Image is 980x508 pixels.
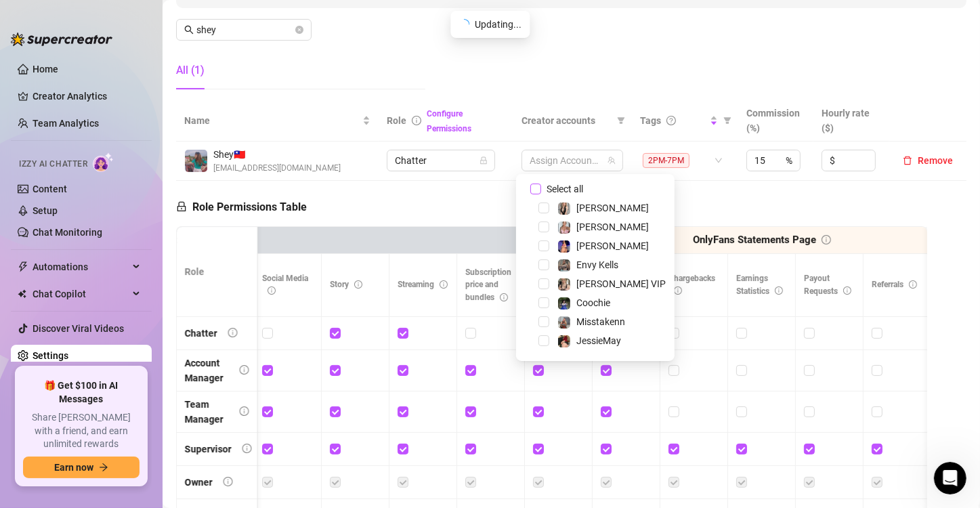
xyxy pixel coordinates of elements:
[213,162,341,175] span: [EMAIL_ADDRESS][DOMAIN_NAME]
[28,326,243,354] button: Find a time
[18,261,28,272] span: thunderbolt
[28,263,226,277] div: We typically reply in a few hours
[176,62,205,79] div: All (1)
[736,274,783,296] span: Earnings Statistics
[775,287,783,295] span: info-circle
[185,326,217,341] div: Chatter
[54,462,93,473] span: Earn now
[33,323,124,334] a: Discover Viral Videos
[668,274,715,296] span: Chargebacks
[33,118,99,129] a: Team Analytics
[601,274,652,296] span: Statements (Earnings)
[185,397,229,427] div: Team Manager
[666,116,676,125] span: question-circle
[14,159,257,230] div: Recent messageProfile image for Ellaany update? If you can downgrade the other accounts I'll add ...
[262,274,308,296] span: Social Media
[28,171,243,185] div: Recent message
[354,280,362,289] span: info-circle
[475,17,521,32] span: Updating...
[268,287,276,295] span: info-circle
[79,417,125,427] span: Messages
[171,22,198,49] img: Profile image for Giselle
[909,280,917,289] span: info-circle
[674,287,682,295] span: info-circle
[398,280,448,289] span: Streaming
[27,119,244,142] p: How can we help?
[23,411,140,451] span: Share [PERSON_NAME] with a friend, and earn unlimited rewards
[738,100,814,142] th: Commission (%)
[14,179,257,230] div: Profile image for Ellaany update? If you can downgrade the other accounts I'll add more accounts ...
[185,356,229,385] div: Account Manager
[177,227,258,317] th: Role
[843,287,851,295] span: info-circle
[185,475,213,490] div: Owner
[934,462,966,494] iframe: Intercom live chat
[459,19,469,30] span: loading
[387,115,406,126] span: Role
[223,477,233,486] span: info-circle
[18,289,26,299] img: Chat Copilot
[903,156,912,165] span: delete
[813,100,889,142] th: Hourly rate ($)
[28,307,243,321] div: Schedule a FREE consulting call:
[918,155,953,166] span: Remove
[558,287,566,295] span: info-circle
[33,64,58,75] a: Home
[617,117,625,125] span: filter
[184,113,360,128] span: Name
[224,417,250,427] span: News
[608,156,616,165] span: team
[11,33,112,46] img: logo-BBDzfeDw.svg
[60,205,139,219] div: [PERSON_NAME]
[176,100,379,142] th: Name
[395,150,487,171] span: Chatter
[135,383,203,438] button: Help
[213,147,341,162] span: Shey 🇹🇼
[240,406,249,416] span: info-circle
[33,283,129,305] span: Chat Copilot
[14,371,257,466] img: 🚀 New Release: Like & Comment Bumps
[721,110,734,131] span: filter
[60,192,519,203] span: any update? If you can downgrade the other accounts I'll add more accounts and upgrade them.
[233,22,257,46] div: Close
[228,328,238,337] span: info-circle
[242,444,252,453] span: info-circle
[28,249,226,263] div: Send us a message
[693,234,816,246] strong: OnlyFans Statements Page
[203,383,271,438] button: News
[184,25,194,35] span: search
[142,205,180,219] div: • 9h ago
[93,152,114,172] img: AI Chatter
[158,417,180,427] span: Help
[196,22,293,37] input: Search members
[185,150,207,172] img: Shey
[643,287,652,295] span: info-circle
[176,201,187,212] span: lock
[68,383,135,438] button: Messages
[614,110,628,131] span: filter
[440,280,448,289] span: info-circle
[804,274,851,296] span: Payout Requests
[99,463,108,472] span: arrow-right
[145,22,172,49] img: Profile image for Ella
[533,274,566,296] span: Tracking Links
[427,109,471,133] a: Configure Permissions
[295,26,303,34] button: close-circle
[500,293,508,301] span: info-circle
[23,457,140,478] button: Earn nowarrow-right
[33,184,67,194] a: Content
[643,153,689,168] span: 2PM-7PM
[14,237,257,289] div: Send us a messageWe typically reply in a few hours
[33,256,129,278] span: Automations
[33,350,68,361] a: Settings
[897,152,958,169] button: Remove
[822,235,831,245] span: info-circle
[27,96,244,119] p: Hi Admin 👋
[23,379,140,406] span: 🎁 Get $100 in AI Messages
[330,280,362,289] span: Story
[480,156,488,165] span: lock
[33,85,141,107] a: Creator Analytics
[33,205,58,216] a: Setup
[723,117,731,125] span: filter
